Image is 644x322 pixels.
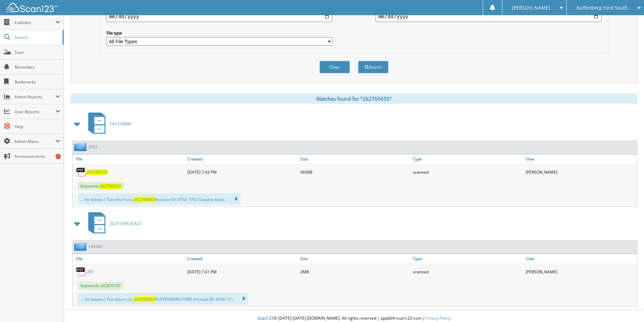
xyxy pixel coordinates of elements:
[524,254,637,263] a: User
[86,269,94,275] a: LNT
[55,154,61,159] div: 1
[411,265,524,278] div: scanned
[186,254,299,263] a: Created
[15,20,55,25] span: Cabinets
[134,296,155,302] span: 262760655
[15,64,60,70] span: Reminders
[88,244,102,249] a: 146500
[358,61,388,73] button: Search
[15,109,55,115] span: User Reports
[411,154,524,164] a: Type
[78,293,248,304] div: ... for leases.) Tax return no.; AUFFENBERG FORD Account ID: 9746-17...
[74,242,88,251] img: folder2.png
[84,110,132,137] a: TAX FORMS
[76,167,86,177] img: PDF.png
[110,121,132,127] span: TAX FORMS
[186,265,299,278] div: [DATE] 7:41 PM
[411,165,524,179] div: scanned
[186,165,299,179] div: [DATE] 7:42 PM
[576,6,628,10] span: Auffenberg Ford South
[376,11,601,22] input: end
[299,165,411,179] div: 465KB
[73,254,186,263] a: File
[524,265,637,278] div: [PERSON_NAME]
[186,154,299,164] a: Created
[86,169,108,175] a: 262760655
[78,182,124,190] span: Keywords:
[78,282,123,290] span: Keywords: HC870197
[100,183,121,189] span: 262760655
[15,79,60,85] span: Bookmarks
[524,154,637,164] a: User
[425,315,450,321] a: Privacy Policy
[71,94,637,104] div: Matches found for "262760655"
[74,143,88,151] img: folder2.png
[106,11,332,22] input: start
[78,193,240,205] div: ... for leases.) Tax return no.; Account ID: 0746-1763 Taxable locat...
[258,315,274,321] span: Scan123
[7,3,57,12] img: scan123-logo-white.svg
[110,221,141,226] span: 2025 CAR DEALS
[299,154,411,164] a: Size
[84,210,141,237] a: 2025 CAR DEALS
[299,265,411,278] div: 2MB
[73,154,186,164] a: File
[76,267,86,277] img: PDF.png
[15,139,55,144] span: Admin Menu
[15,49,60,55] span: Scan
[512,6,550,10] span: [PERSON_NAME]
[15,153,60,159] span: Announcements
[88,144,98,150] a: 2025
[15,124,60,129] span: Help
[524,165,637,179] div: [PERSON_NAME]
[299,254,411,263] a: Size
[15,34,59,40] span: Search
[106,30,332,36] label: File type
[15,94,55,100] span: Admin Reports
[134,197,155,202] span: 262760655
[411,254,524,263] a: Type
[319,61,350,73] button: Clear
